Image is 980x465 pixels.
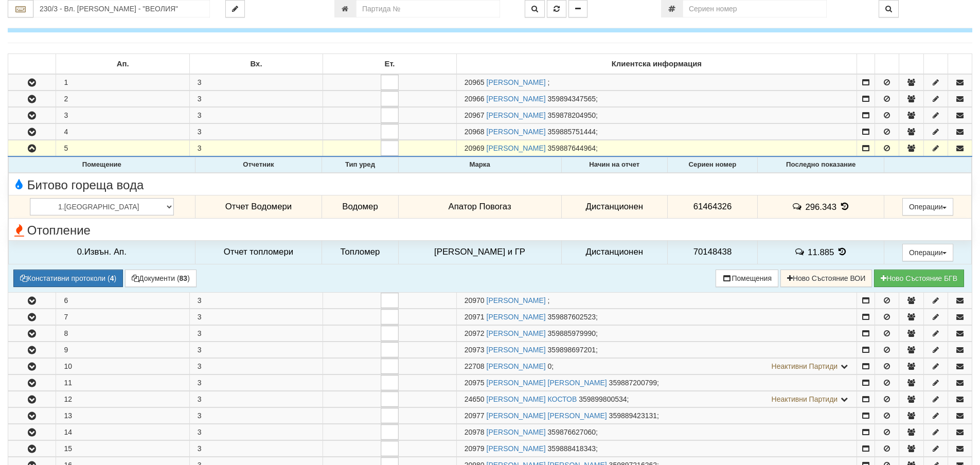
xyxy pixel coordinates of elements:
span: Партида № [465,313,485,321]
b: Ет. [384,60,395,68]
span: 359887644964 [548,144,596,152]
td: 8 [56,325,189,341]
td: 3 [189,309,323,325]
td: 9 [56,342,189,357]
button: Ново Състояние ВОИ [780,270,872,287]
td: ; [456,358,857,374]
span: Партида № [465,111,485,119]
span: 359885979990 [548,329,596,337]
td: 3 [189,140,323,157]
td: Клиентска информация: No sort applied, sorting is disabled [456,54,857,75]
span: 0 [548,362,552,370]
span: Неактивни Партиди [772,395,838,403]
td: 12 [56,391,189,407]
td: ; [456,325,857,341]
a: [PERSON_NAME] [487,144,546,152]
th: Начин на отчет [561,157,667,173]
a: [PERSON_NAME] [487,313,546,321]
td: ; [456,424,857,440]
span: Отопление [11,224,91,237]
th: Сериен номер [667,157,757,173]
button: Операции [902,198,954,216]
span: Партида № [465,444,485,453]
span: 359898697201 [548,346,596,354]
td: Апатор Повогаз [398,195,561,219]
td: ; [456,124,857,140]
span: Партида № [465,78,485,86]
span: 359887200799 [609,379,657,387]
td: 11 [56,374,189,390]
button: Констативни протоколи (4) [13,270,123,287]
td: 5 [56,140,189,157]
span: Партида № [465,329,485,337]
td: Дистанционен [561,195,667,219]
b: 83 [180,274,188,282]
span: Партида № [465,128,485,136]
button: Операции [902,244,954,261]
a: [PERSON_NAME] [487,329,546,337]
th: Последно показание [757,157,884,173]
span: История на забележките [792,202,805,211]
th: Марка [398,157,561,173]
td: Ап.: No sort applied, sorting is disabled [56,54,189,75]
span: 70148438 [693,247,732,257]
a: [PERSON_NAME] [487,428,546,436]
td: 3 [189,407,323,423]
td: 3 [189,391,323,407]
b: Клиентска информация [612,60,702,68]
span: Партида № [465,379,485,387]
span: Партида № [465,362,485,370]
button: Помещения [716,270,778,287]
th: Отчетник [195,157,322,173]
a: [PERSON_NAME] [PERSON_NAME] [487,412,607,420]
td: ; [456,140,857,157]
td: Топломер [322,240,398,264]
a: [PERSON_NAME] [487,346,546,354]
th: Тип уред [322,157,398,173]
td: : No sort applied, sorting is disabled [875,54,899,75]
span: История на показанията [836,247,848,257]
span: Партида № [465,395,485,403]
td: 3 [189,91,323,107]
td: Ет.: No sort applied, sorting is disabled [323,54,456,75]
a: [PERSON_NAME] [487,444,546,453]
td: ; [456,74,857,91]
td: ; [456,108,857,123]
span: Партида № [465,346,485,354]
span: 359899800534 [579,395,627,403]
span: Битово гореща вода [11,178,144,192]
td: 3 [189,374,323,390]
span: Неактивни Партиди [772,362,838,370]
a: [PERSON_NAME] [PERSON_NAME] [487,379,607,387]
td: 3 [189,124,323,140]
td: 3 [189,440,323,456]
span: Партида № [465,428,485,436]
td: ; [456,292,857,308]
td: : No sort applied, sorting is disabled [948,54,972,75]
td: 3 [189,74,323,91]
td: 15 [56,440,189,456]
span: 359894347565 [548,95,596,103]
span: История на забележките [794,247,808,257]
a: [PERSON_NAME] [487,95,546,103]
span: 359876627060 [548,428,596,436]
td: ; [456,391,857,407]
td: 7 [56,309,189,325]
span: 359889423131 [609,412,657,420]
td: ; [456,91,857,107]
td: 14 [56,424,189,440]
span: Партида № [465,296,485,305]
td: : No sort applied, sorting is disabled [857,54,875,75]
td: 13 [56,407,189,423]
th: Помещение [9,157,195,173]
a: [PERSON_NAME] [487,362,546,370]
td: 4 [56,124,189,140]
b: Ап. [117,60,129,68]
span: 359888418343 [548,444,596,453]
span: 296.343 [805,202,836,211]
td: 3 [189,342,323,357]
td: ; [456,309,857,325]
b: 4 [110,274,114,282]
span: История на показанията [839,202,850,211]
td: 1 [56,74,189,91]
